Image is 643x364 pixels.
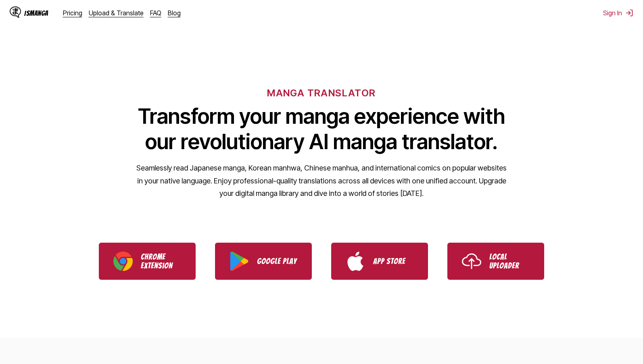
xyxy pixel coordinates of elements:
[63,9,82,17] a: Pricing
[331,243,428,280] a: Download IsManga from App Store
[462,252,481,271] img: Upload icon
[168,9,181,17] a: Blog
[373,257,413,266] p: App Store
[257,257,297,266] p: Google Play
[10,6,21,18] img: IsManga Logo
[141,252,181,270] p: Chrome Extension
[603,9,633,17] button: Sign In
[136,162,507,200] p: Seamlessly read Japanese manga, Korean manhwa, Chinese manhua, and international comics on popula...
[10,6,63,19] a: IsManga LogoIsManga
[150,9,161,17] a: FAQ
[346,252,365,271] img: App Store logo
[24,9,48,17] div: IsManga
[489,252,530,270] p: Local Uploader
[113,252,133,271] img: Chrome logo
[625,9,633,17] img: Sign out
[99,243,196,280] a: Download IsManga Chrome Extension
[215,243,312,280] a: Download IsManga from Google Play
[230,252,249,271] img: Google Play logo
[447,243,544,280] a: Use IsManga Local Uploader
[267,87,376,99] h6: MANGA TRANSLATOR
[89,9,144,17] a: Upload & Translate
[136,104,507,154] h1: Transform your manga experience with our revolutionary AI manga translator.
